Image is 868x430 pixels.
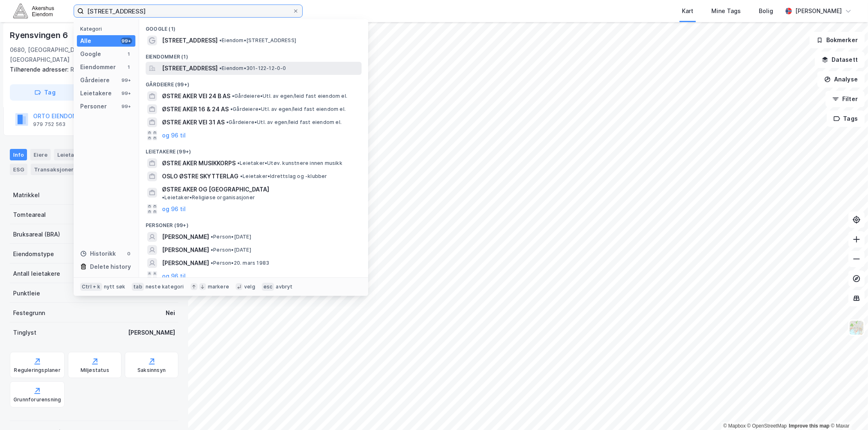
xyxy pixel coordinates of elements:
[80,75,110,85] div: Gårdeiere
[827,391,868,430] iframe: Chat Widget
[80,49,101,59] div: Google
[30,149,51,160] div: Eiere
[230,106,233,112] span: •
[139,142,368,157] div: Leietakere (99+)
[747,423,787,429] a: OpenStreetMap
[219,65,222,71] span: •
[128,328,175,338] div: [PERSON_NAME]
[121,38,132,44] div: 99+
[80,283,102,291] div: Ctrl + k
[219,37,222,43] span: •
[162,245,209,255] span: [PERSON_NAME]
[121,103,132,110] div: 99+
[219,37,296,44] span: Eiendom • [STREET_ADDRESS]
[10,149,27,160] div: Info
[162,232,209,242] span: [PERSON_NAME]
[126,250,132,257] div: 0
[211,247,251,253] span: Person • [DATE]
[262,283,274,291] div: esc
[162,104,229,114] span: ØSTRE AKER 16 & 24 AS
[162,194,164,200] span: •
[162,36,218,45] span: [STREET_ADDRESS]
[13,308,45,318] div: Festegrunn
[10,45,113,65] div: 0680, [GEOGRAPHIC_DATA], [GEOGRAPHIC_DATA]
[162,131,186,140] button: og 96 til
[33,121,65,128] div: 979 752 563
[711,6,741,16] div: Mine Tags
[80,62,116,72] div: Eiendommer
[817,71,865,88] button: Analyse
[14,367,61,374] div: Reguleringsplaner
[162,271,186,281] button: og 96 til
[244,284,255,290] div: velg
[240,173,243,179] span: •
[211,234,213,240] span: •
[276,284,292,290] div: avbryt
[825,91,865,107] button: Filter
[90,262,131,272] div: Delete history
[84,5,292,17] input: Søk på adresse, matrikkel, gårdeiere, leietakere eller personer
[166,308,175,318] div: Nei
[162,91,230,101] span: ØSTRE AKER VEI 24 B AS
[139,19,368,34] div: Google (1)
[849,320,864,335] img: Z
[13,210,46,220] div: Tomteareal
[162,158,236,168] span: ØSTRE AKER MUSIKKORPS
[137,367,166,374] div: Saksinnsyn
[226,119,342,126] span: Gårdeiere • Utl. av egen/leid fast eiendom el.
[132,283,144,291] div: tab
[211,234,251,240] span: Person • [DATE]
[162,117,225,127] span: ØSTRE AKER VEI 31 AS
[126,51,132,57] div: 1
[80,26,135,32] div: Kategori
[795,6,842,16] div: [PERSON_NAME]
[232,93,234,99] span: •
[80,88,112,98] div: Leietakere
[162,185,269,194] span: ØSTRE AKER OG [GEOGRAPHIC_DATA]
[81,367,109,374] div: Miljøstatus
[13,288,40,298] div: Punktleie
[211,260,269,266] span: Person • 20. mars 1983
[10,66,70,73] span: Tilhørende adresser:
[789,423,830,429] a: Improve this map
[139,75,368,90] div: Gårdeiere (99+)
[810,32,865,48] button: Bokmerker
[54,149,99,160] div: Leietakere
[10,29,69,42] div: Ryensvingen 6
[104,284,126,290] div: nytt søk
[13,328,36,338] div: Tinglyst
[162,63,218,73] span: [STREET_ADDRESS]
[211,260,213,266] span: •
[240,173,327,180] span: Leietaker • Idrettslag og -klubber
[815,52,865,68] button: Datasett
[121,77,132,83] div: 99+
[139,47,368,62] div: Eiendommer (1)
[226,119,229,125] span: •
[13,396,61,403] div: Grunnforurensning
[723,423,746,429] a: Mapbox
[13,190,40,200] div: Matrikkel
[139,216,368,230] div: Personer (99+)
[10,84,80,101] button: Tag
[126,64,132,70] div: 1
[121,90,132,97] div: 99+
[162,194,255,201] span: Leietaker • Religiøse organisasjoner
[230,106,346,113] span: Gårdeiere • Utl. av egen/leid fast eiendom el.
[237,160,342,167] span: Leietaker • Utøv. kunstnere innen musikk
[827,391,868,430] div: Kontrollprogram for chat
[146,284,184,290] div: neste kategori
[80,249,116,259] div: Historikk
[682,6,693,16] div: Kart
[232,93,347,99] span: Gårdeiere • Utl. av egen/leid fast eiendom el.
[80,101,107,111] div: Personer
[10,164,27,175] div: ESG
[237,160,240,166] span: •
[162,204,186,214] button: og 96 til
[211,247,213,253] span: •
[31,164,87,175] div: Transaksjoner
[13,4,54,18] img: akershus-eiendom-logo.9091f326c980b4bce74ccdd9f866810c.svg
[208,284,229,290] div: markere
[162,171,238,181] span: OSLO ØSTRE SKYTTERLAG
[13,230,60,239] div: Bruksareal (BRA)
[13,249,54,259] div: Eiendomstype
